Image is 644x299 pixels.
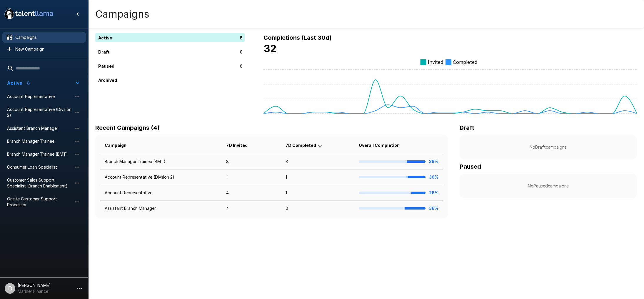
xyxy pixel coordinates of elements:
td: 1 [221,170,281,185]
p: 8 [240,35,243,41]
td: Branch Manager Trainee (BMT) [100,154,221,170]
b: 26% [429,190,438,195]
td: 8 [221,154,281,170]
p: No Draft campaigns [469,144,628,150]
td: Account Representative (Divsion 2) [100,170,221,185]
td: 4 [221,185,281,201]
b: 38% [429,206,438,211]
b: Completions (Last 30d) [263,34,332,41]
p: 0 [240,63,243,69]
b: Recent Campaigns (4) [95,124,160,131]
td: Assistant Branch Manager [100,201,221,216]
span: Overall Completion [359,142,407,149]
b: Draft [460,124,474,131]
td: 3 [281,154,354,170]
td: 1 [281,170,354,185]
b: 36% [429,175,438,180]
p: No Paused campaigns [469,183,628,189]
b: 32 [263,42,277,54]
span: Campaign [105,142,134,149]
td: 0 [281,201,354,216]
td: 1 [281,185,354,201]
td: 4 [221,201,281,216]
span: 7D Invited [226,142,255,149]
h4: Campaigns [95,8,149,20]
td: Account Representative [100,185,221,201]
b: Paused [460,163,481,170]
p: 0 [240,49,243,55]
span: 7D Completed [286,142,324,149]
b: 39% [429,159,438,164]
